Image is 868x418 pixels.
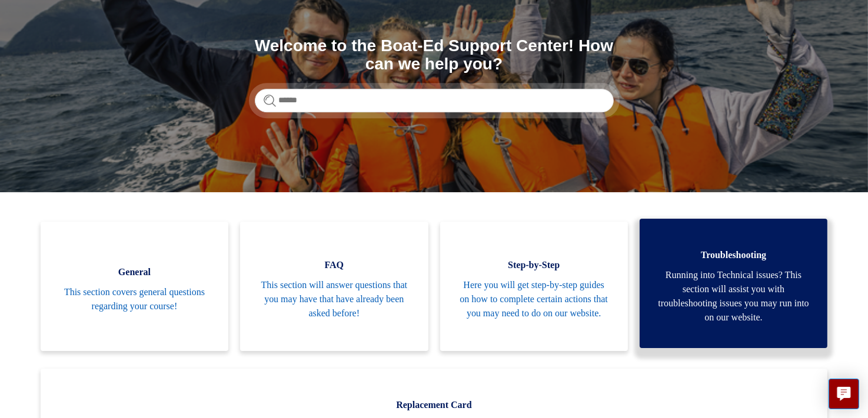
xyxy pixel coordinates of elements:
[255,37,614,73] h1: Welcome to the Boat-Ed Support Center! How can we help you?
[657,268,810,325] span: Running into Technical issues? This section will assist you with troubleshooting issues you may r...
[41,222,228,351] a: General This section covers general questions regarding your course!
[258,258,410,272] span: FAQ
[58,285,211,313] span: This section covers general questions regarding your course!
[58,265,211,279] span: General
[640,219,827,348] a: Troubleshooting Running into Technical issues? This section will assist you with troubleshooting ...
[240,222,428,351] a: FAQ This section will answer questions that you may have that have already been asked before!
[458,258,610,272] span: Step-by-Step
[657,248,810,262] span: Troubleshooting
[58,398,810,412] span: Replacement Card
[458,278,610,320] span: Here you will get step-by-step guides on how to complete certain actions that you may need to do ...
[440,222,628,351] a: Step-by-Step Here you will get step-by-step guides on how to complete certain actions that you ma...
[255,89,614,112] input: Search
[829,379,859,409] button: Live chat
[258,278,410,320] span: This section will answer questions that you may have that have already been asked before!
